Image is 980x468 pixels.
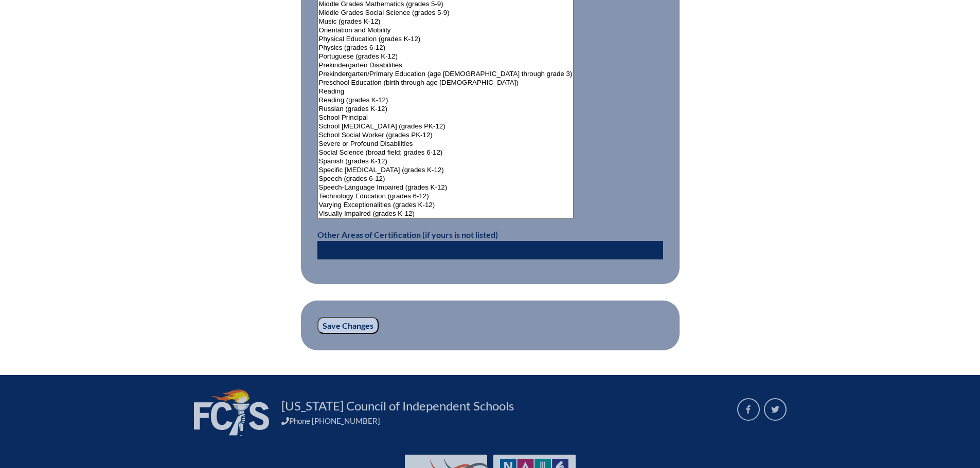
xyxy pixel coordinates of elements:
option: Reading [318,87,574,96]
option: School [MEDICAL_DATA] (grades PK-12) [318,122,574,131]
option: School Social Worker (grades PK-12) [318,131,574,140]
option: School Principal [318,114,574,122]
option: Prekindergarten/Primary Education (age [DEMOGRAPHIC_DATA] through grade 3) [318,70,574,79]
option: Physics (grades 6-12) [318,44,574,52]
option: Varying Exceptionalities (grades K-12) [318,201,574,210]
option: Prekindergarten Disabilities [318,61,574,70]
option: Visually Impaired (grades K-12) [318,210,574,218]
option: Reading (grades K-12) [318,96,574,105]
label: Other Areas of Certification (if yours is not listed) [317,230,498,239]
div: Phone [PHONE_NUMBER] [281,416,725,425]
a: [US_STATE] Council of Independent Schools [277,398,518,414]
option: Russian (grades K-12) [318,105,574,114]
option: Portuguese (grades K-12) [318,52,574,61]
option: Orientation and Mobility [318,26,574,35]
option: Speech-Language Impaired (grades K-12) [318,183,574,192]
option: Technology Education (grades 6-12) [318,192,574,201]
option: Physical Education (grades K-12) [318,35,574,44]
option: Spanish (grades K-12) [318,157,574,166]
option: Middle Grades Social Science (grades 5-9) [318,9,574,17]
option: Music (grades K-12) [318,17,574,26]
img: FCIS_logo_white [194,389,269,436]
option: Preschool Education (birth through age [DEMOGRAPHIC_DATA]) [318,79,574,87]
option: Severe or Profound Disabilities [318,140,574,148]
input: Save Changes [317,317,379,334]
option: Speech (grades 6-12) [318,175,574,183]
option: Social Science (broad field; grades 6-12) [318,148,574,157]
option: Specific [MEDICAL_DATA] (grades K-12) [318,166,574,175]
